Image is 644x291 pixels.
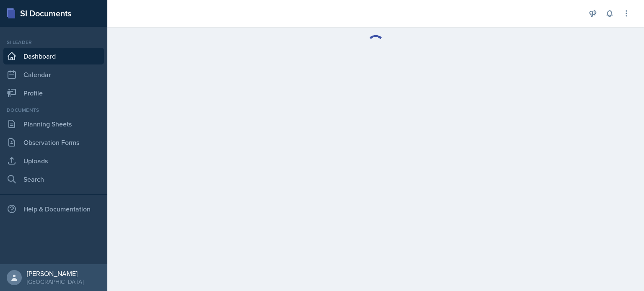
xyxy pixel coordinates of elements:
a: Observation Forms [3,134,104,151]
div: [PERSON_NAME] [27,269,83,278]
a: Calendar [3,66,104,83]
div: Documents [3,106,104,114]
div: Si leader [3,39,104,46]
a: Uploads [3,152,104,169]
div: Help & Documentation [3,201,104,217]
a: Dashboard [3,48,104,64]
div: [GEOGRAPHIC_DATA] [27,278,83,286]
a: Planning Sheets [3,116,104,132]
a: Profile [3,85,104,101]
a: Search [3,171,104,188]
